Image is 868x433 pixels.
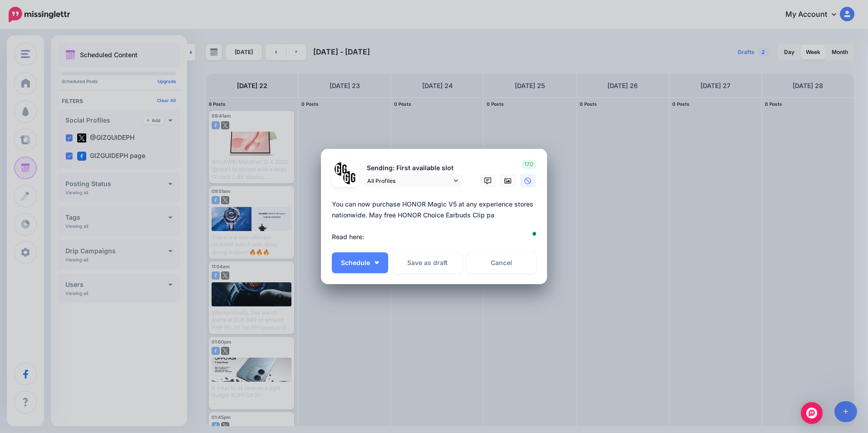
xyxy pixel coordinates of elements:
p: Sending: First available slot [363,163,463,173]
a: Cancel [467,252,536,273]
div: Open Intercom Messenger [801,402,823,424]
a: All Profiles [363,174,463,187]
button: Save as draft [393,252,462,273]
button: Schedule [332,252,388,273]
span: Schedule [341,260,370,266]
img: arrow-down-white.png [375,261,379,264]
div: You can now purchase HONOR Magic V5 at any experience stores nationwide. May free HONOR Choice Ea... [332,199,541,242]
img: 353459792_649996473822713_4483302954317148903_n-bsa138318.png [335,162,348,176]
span: 170 [522,160,536,169]
span: All Profiles [367,176,452,186]
img: JT5sWCfR-79925.png [343,171,356,184]
textarea: To enrich screen reader interactions, please activate Accessibility in Grammarly extension settings [332,199,541,242]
